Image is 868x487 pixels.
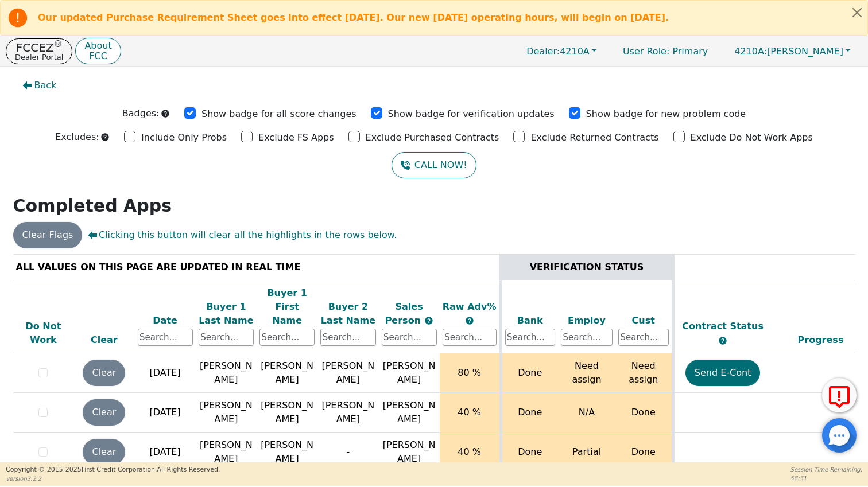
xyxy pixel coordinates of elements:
[722,42,862,60] button: 4210A:[PERSON_NAME]
[135,393,196,433] td: [DATE]
[15,53,63,61] p: Dealer Portal
[75,38,121,65] button: AboutFCC
[505,329,556,346] input: Search...
[34,79,57,92] span: Back
[392,152,476,178] button: CALL NOW!
[530,131,658,145] p: Exclude Returned Contracts
[558,433,615,472] td: Partial
[443,301,497,312] span: Raw Adv%
[618,314,669,328] div: Cust
[88,228,397,242] span: Clicking this button will clear all the highlights in the rows below.
[196,393,257,433] td: [PERSON_NAME]
[196,433,257,472] td: [PERSON_NAME]
[138,314,193,328] div: Date
[691,131,813,145] p: Exclude Do Not Work Apps
[682,321,764,332] span: Contract Status
[615,433,673,472] td: Done
[774,333,867,347] div: Progress
[790,465,862,474] p: Session Time Remaining:
[15,42,63,53] p: FCCEZ
[16,320,71,347] div: Do Not Work
[586,107,746,121] p: Show badge for new problem code
[501,393,558,433] td: Done
[383,360,436,385] span: [PERSON_NAME]
[6,38,72,64] button: FCCEZ®Dealer Portal
[55,130,99,144] p: Excludes:
[6,474,220,483] p: Version 3.2.2
[135,433,196,472] td: [DATE]
[514,42,609,60] button: Dealer:4210A
[16,260,497,274] div: ALL VALUES ON THIS PAGE ARE UPDATED IN REAL TIME
[734,46,767,57] span: 4210A:
[38,12,669,23] b: Our updated Purchase Requirement Sheet goes into effect [DATE]. Our new [DATE] operating hours, w...
[458,407,481,418] span: 40 %
[317,353,378,393] td: [PERSON_NAME]
[320,329,375,346] input: Search...
[258,131,334,145] p: Exclude FS Apps
[847,1,867,24] button: Close alert
[257,433,317,472] td: [PERSON_NAME]
[685,360,761,386] button: Send E-Cont
[84,52,111,61] p: FCC
[526,46,560,57] span: Dealer:
[458,446,481,457] span: 40 %
[135,353,196,393] td: [DATE]
[526,46,590,57] span: 4210A
[199,300,254,328] div: Buyer 1 Last Name
[790,474,862,482] p: 58:31
[611,40,719,63] p: Primary
[257,393,317,433] td: [PERSON_NAME]
[83,360,125,386] button: Clear
[259,286,315,328] div: Buyer 1 First Name
[388,107,555,121] p: Show badge for verification updates
[611,40,719,63] a: User Role: Primary
[122,107,160,120] p: Badges:
[13,72,66,99] button: Back
[385,301,424,326] span: Sales Person
[259,329,315,346] input: Search...
[561,329,613,346] input: Search...
[383,439,436,464] span: [PERSON_NAME]
[157,466,220,473] span: All Rights Reserved.
[138,329,193,346] input: Search...
[383,400,436,424] span: [PERSON_NAME]
[83,399,125,426] button: Clear
[201,107,356,121] p: Show badge for all score changes
[505,260,669,274] div: VERIFICATION STATUS
[54,39,63,49] sup: ®
[623,46,669,57] span: User Role :
[822,378,857,412] button: Report Error to FCC
[501,353,558,393] td: Done
[199,329,254,346] input: Search...
[13,196,172,216] strong: Completed Apps
[505,314,556,328] div: Bank
[6,465,220,475] p: Copyright © 2015- 2025 First Credit Corporation.
[13,222,83,248] button: Clear Flags
[558,393,615,433] td: N/A
[558,353,615,393] td: Need assign
[615,393,673,433] td: Done
[615,353,673,393] td: Need assign
[83,439,125,465] button: Clear
[561,314,613,328] div: Employ
[618,329,669,346] input: Search...
[84,41,111,50] p: About
[257,353,317,393] td: [PERSON_NAME]
[458,367,481,378] span: 80 %
[443,329,497,346] input: Search...
[317,433,378,472] td: -
[320,300,375,328] div: Buyer 2 Last Name
[501,433,558,472] td: Done
[141,131,227,145] p: Include Only Probs
[196,353,257,393] td: [PERSON_NAME]
[317,393,378,433] td: [PERSON_NAME]
[76,333,131,347] div: Clear
[366,131,499,145] p: Exclude Purchased Contracts
[734,46,843,57] span: [PERSON_NAME]
[382,329,437,346] input: Search...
